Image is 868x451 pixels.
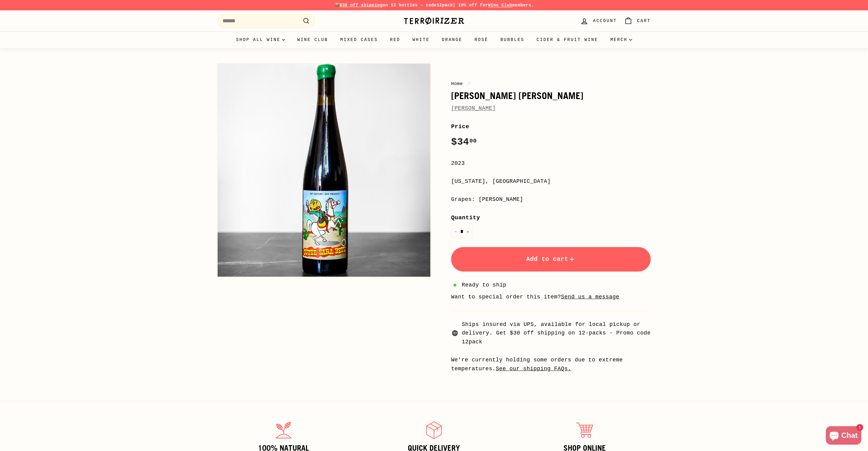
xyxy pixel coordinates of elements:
[451,159,651,168] div: 2023
[217,2,651,9] p: 📦 on 12 bottles - code | 10% off for members.
[637,17,651,24] span: Cart
[451,91,651,101] h1: [PERSON_NAME] [PERSON_NAME]
[407,31,436,48] a: White
[451,195,651,204] div: Grapes: [PERSON_NAME]
[451,177,651,186] div: [US_STATE], [GEOGRAPHIC_DATA]
[451,225,472,238] input: quantity
[451,136,477,148] span: $34
[577,12,620,30] a: Account
[469,138,477,144] sup: 00
[291,31,334,48] a: Wine Club
[205,31,663,48] div: Primary
[462,320,651,346] span: Ships insured via UPS, available for local pickup or delivery. Get $30 off shipping on 12-packs -...
[604,31,638,48] summary: Merch
[466,81,472,87] span: /
[451,105,496,111] a: [PERSON_NAME]
[488,3,512,8] a: Wine Club
[468,31,494,48] a: Rosé
[437,3,453,8] strong: 12pack
[339,3,383,8] span: $30 off shipping
[334,31,384,48] a: Mixed Cases
[451,122,651,131] label: Price
[526,256,576,263] span: Add to cart
[451,213,651,222] label: Quantity
[494,31,530,48] a: Bubbles
[451,293,651,301] li: Want to special order this item?
[451,225,460,238] button: Reduce item quantity by one
[496,366,571,372] a: See our shipping FAQs.
[561,294,619,300] a: Send us a message
[384,31,407,48] a: Red
[230,31,291,48] summary: Shop all wine
[463,225,472,238] button: Increase item quantity by one
[451,247,651,272] button: Add to cart
[593,17,617,24] span: Account
[462,281,506,290] span: Ready to ship
[530,31,604,48] a: Cider & Fruit Wine
[451,80,651,87] nav: breadcrumbs
[451,81,463,87] a: Home
[824,426,863,446] inbox-online-store-chat: Shopify online store chat
[451,356,651,373] div: We're currently holding some orders due to extreme temperatures.
[436,31,468,48] a: Orange
[620,12,654,30] a: Cart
